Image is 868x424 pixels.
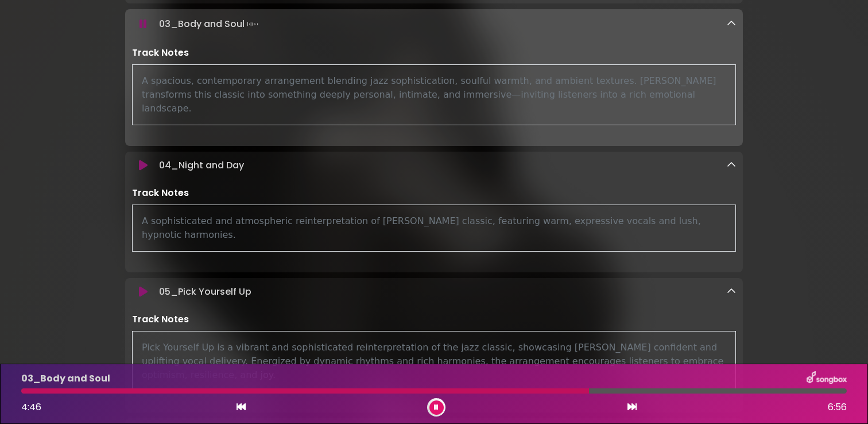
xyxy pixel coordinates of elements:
span: 4:46 [21,400,41,414]
span: 6:56 [828,400,847,414]
p: 03_Body and Soul [21,372,110,386]
p: 03_Body and Soul [159,16,261,32]
img: songbox-logo-white.png [807,371,847,386]
div: A spacious, contemporary arrangement blending jazz sophistication, soulful warmth, and ambient te... [132,64,736,125]
img: waveform4.gif [245,16,261,32]
div: Pick Yourself Up is a vibrant and sophisticated reinterpretation of the jazz classic, showcasing ... [132,331,736,392]
p: Track Notes [132,313,736,326]
p: Track Notes [132,186,736,200]
div: A sophisticated and atmospheric reinterpretation of [PERSON_NAME] classic, featuring warm, expres... [132,205,736,252]
p: Track Notes [132,46,736,60]
p: 04_Night and Day [159,159,244,172]
p: 05_Pick Yourself Up [159,285,251,299]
